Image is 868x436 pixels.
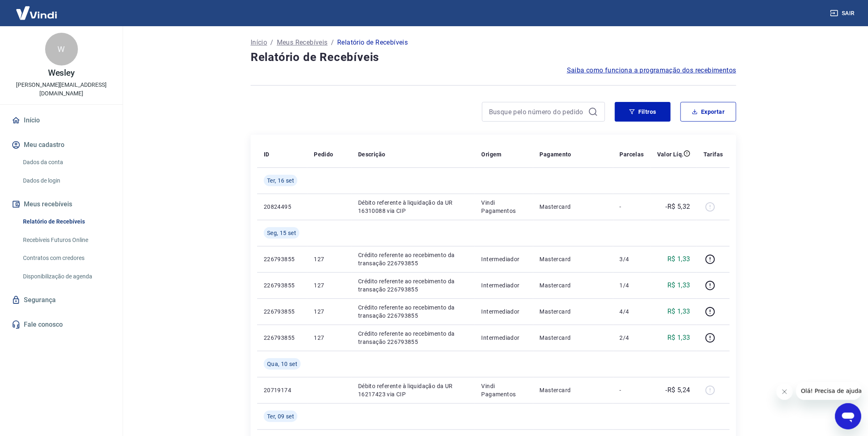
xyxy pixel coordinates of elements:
[666,202,690,212] p: -R$ 5,32
[20,250,113,267] a: Contratos com credores
[10,136,113,154] button: Meu cadastro
[20,268,113,285] a: Disponibilização de agenda
[337,38,408,47] p: Relatório de Recebíveis
[835,403,861,429] iframe: Botão para abrir a janela de mensagens
[482,255,527,263] p: Intermediador
[7,81,116,98] p: [PERSON_NAME][EMAIL_ADDRESS][DOMAIN_NAME]
[540,150,572,158] p: Pagamento
[482,334,527,342] p: Intermediador
[20,172,113,189] a: Dados de login
[10,0,63,25] img: Vindi
[358,303,468,320] p: Crédito referente ao recebimento da transação 226793855
[20,154,113,171] a: Dados da conta
[489,106,585,118] input: Busque pelo número do pedido
[666,385,690,395] p: -R$ 5,24
[10,291,113,309] a: Segurança
[358,382,468,398] p: Débito referente à liquidação da UR 16217423 via CIP
[10,316,113,334] a: Fale conosco
[620,307,644,316] p: 4/4
[482,281,527,289] p: Intermediador
[482,382,527,398] p: Vindi Pagamentos
[657,150,684,158] p: Valor Líq.
[358,330,468,346] p: Crédito referente ao recebimento da transação 226793855
[620,150,644,158] p: Parcelas
[314,334,345,342] p: 127
[540,281,607,289] p: Mastercard
[264,386,301,394] p: 20719174
[358,251,468,267] p: Crédito referente ao recebimento da transação 226793855
[314,307,345,316] p: 127
[264,150,270,158] p: ID
[270,38,273,47] p: /
[264,203,301,211] p: 20824495
[267,229,296,237] span: Seg, 15 set
[704,150,723,158] p: Tarifas
[10,111,113,129] a: Início
[681,102,736,122] button: Exportar
[540,307,607,316] p: Mastercard
[615,102,671,122] button: Filtros
[264,307,301,316] p: 226793855
[10,195,113,213] button: Meus recebíveis
[358,150,386,158] p: Descrição
[264,281,301,289] p: 226793855
[20,232,113,248] a: Recebíveis Futuros Online
[48,69,75,77] p: Wesley
[667,333,690,343] p: R$ 1,33
[264,255,301,263] p: 226793855
[567,66,736,75] a: Saiba como funciona a programação dos recebimentos
[777,384,793,400] iframe: Fechar mensagem
[251,49,736,66] h4: Relatório de Recebíveis
[331,38,334,47] p: /
[20,213,113,230] a: Relatório de Recebíveis
[264,334,301,342] p: 226793855
[620,203,644,211] p: -
[540,386,607,394] p: Mastercard
[540,334,607,342] p: Mastercard
[667,307,690,316] p: R$ 1,33
[314,150,333,158] p: Pedido
[267,360,297,368] span: Qua, 10 set
[667,254,690,264] p: R$ 1,33
[267,176,294,185] span: Ter, 16 set
[482,307,527,316] p: Intermediador
[5,6,69,12] span: Olá! Precisa de ajuda?
[482,150,502,158] p: Origem
[620,281,644,289] p: 1/4
[620,386,644,394] p: -
[251,38,267,47] a: Início
[314,255,345,263] p: 127
[358,277,468,294] p: Crédito referente ao recebimento da transação 226793855
[267,412,294,420] span: Ter, 09 set
[314,281,345,289] p: 127
[482,199,527,215] p: Vindi Pagamentos
[277,38,328,47] a: Meus Recebíveis
[620,334,644,342] p: 2/4
[796,382,861,400] iframe: Mensagem da empresa
[540,255,607,263] p: Mastercard
[667,280,690,290] p: R$ 1,33
[358,199,468,215] p: Débito referente à liquidação da UR 16310088 via CIP
[45,33,78,66] div: W
[540,203,607,211] p: Mastercard
[829,6,858,21] button: Sair
[620,255,644,263] p: 3/4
